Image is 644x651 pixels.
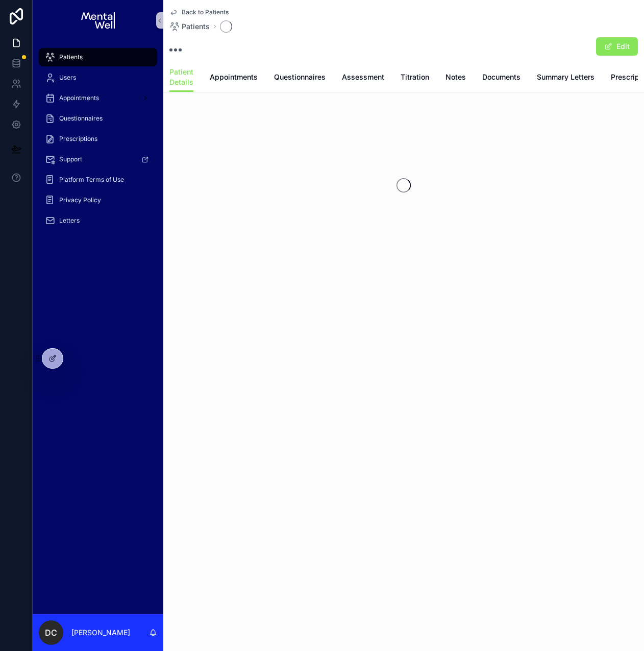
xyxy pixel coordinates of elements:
[482,72,521,82] span: Documents
[169,21,210,32] a: Patients
[39,171,157,189] a: Platform Terms of Use
[59,53,83,61] span: Patients
[39,211,157,230] a: Letters
[39,191,157,209] a: Privacy Policy
[33,41,163,243] div: scrollable content
[537,68,595,88] a: Summary Letters
[169,67,193,87] span: Patient Details
[169,63,193,92] a: Patient Details
[81,12,114,29] img: App logo
[182,21,210,32] span: Patients
[210,68,258,88] a: Appointments
[596,37,638,56] button: Edit
[342,72,384,82] span: Assessment
[401,68,429,88] a: Titration
[39,150,157,168] a: Support
[182,8,229,16] span: Back to Patients
[59,176,124,184] span: Platform Terms of Use
[59,114,103,123] span: Questionnaires
[39,109,157,128] a: Questionnaires
[59,135,97,143] span: Prescriptions
[59,196,101,204] span: Privacy Policy
[59,155,82,163] span: Support
[537,72,595,82] span: Summary Letters
[274,68,326,88] a: Questionnaires
[445,72,466,82] span: Notes
[71,628,130,638] p: [PERSON_NAME]
[45,626,57,639] span: DC
[210,72,258,82] span: Appointments
[482,68,521,88] a: Documents
[59,216,80,225] span: Letters
[39,48,157,66] a: Patients
[39,130,157,148] a: Prescriptions
[59,94,99,102] span: Appointments
[39,89,157,107] a: Appointments
[342,68,384,88] a: Assessment
[169,8,229,16] a: Back to Patients
[401,72,429,82] span: Titration
[39,68,157,87] a: Users
[445,68,466,88] a: Notes
[59,74,76,82] span: Users
[274,72,326,82] span: Questionnaires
